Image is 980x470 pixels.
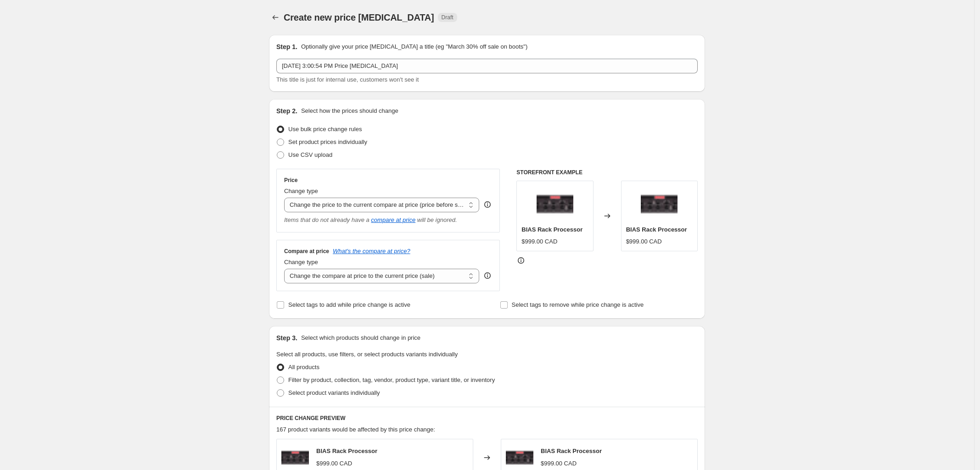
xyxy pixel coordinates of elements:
[288,364,319,370] span: All products
[641,186,678,222] img: BIAS-Rack-Processor-front_p_80x.png
[288,389,380,396] span: Select product variants individually
[512,301,644,308] span: Select tags to remove while price change is active
[333,248,410,254] button: What's the compare at price?
[276,351,458,358] span: Select all products, use filters, or select products variants individually
[284,216,370,223] i: Items that do not already have a
[371,216,415,223] button: compare at price
[301,333,420,343] p: Select which products should change in price
[276,76,419,83] span: This title is just for internal use, customers won't see it
[541,459,577,468] div: $999.00 CAD
[276,415,698,422] h6: PRICE CHANGE PREVIEW
[316,448,377,454] span: BIAS Rack Processor
[276,59,698,73] input: 30% off holiday sale
[284,259,318,265] span: Change type
[288,138,367,145] span: Set product prices individually
[626,226,687,233] span: BIAS Rack Processor
[269,11,282,24] button: Price change jobs
[483,271,492,280] div: help
[316,459,352,468] div: $999.00 CAD
[288,126,362,133] span: Use bulk price change rules
[276,42,297,51] h2: Step 1.
[521,226,582,233] span: BIAS Rack Processor
[521,237,557,246] div: $999.00 CAD
[541,448,602,454] span: BIAS Rack Processor
[284,248,329,255] h3: Compare at price
[284,188,318,194] span: Change type
[288,376,495,383] span: Filter by product, collection, tag, vendor, product type, variant title, or inventory
[537,186,573,222] img: BIAS-Rack-Processor-front_p_80x.png
[276,333,297,343] h2: Step 3.
[276,106,297,116] h2: Step 2.
[288,301,410,308] span: Select tags to add while price change is active
[483,200,492,209] div: help
[288,151,332,158] span: Use CSV upload
[301,106,398,116] p: Select how the prices should change
[516,169,698,176] h6: STOREFRONT EXAMPLE
[284,12,434,22] span: Create new price [MEDICAL_DATA]
[301,42,527,51] p: Optionally give your price [MEDICAL_DATA] a title (eg "March 30% off sale on boots")
[284,177,297,184] h3: Price
[417,216,457,223] i: will be ignored.
[442,14,454,21] span: Draft
[276,426,435,433] span: 167 product variants would be affected by this price change:
[626,237,662,246] div: $999.00 CAD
